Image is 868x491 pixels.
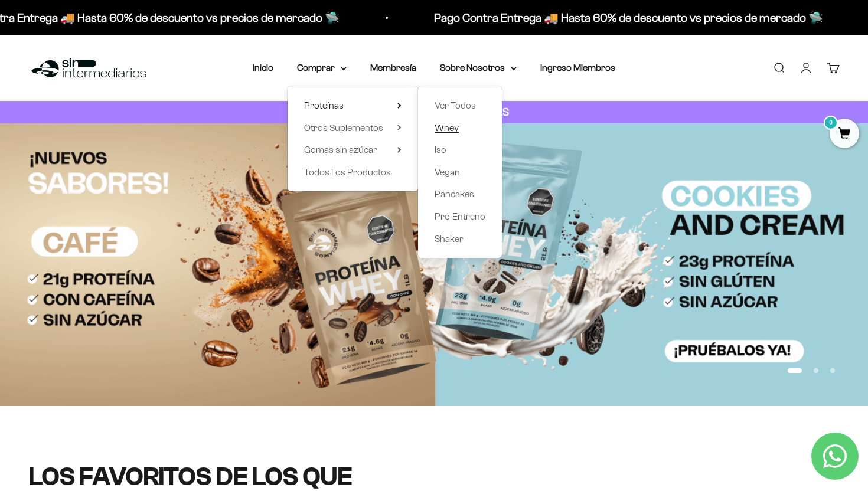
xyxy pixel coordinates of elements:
a: 0 [830,128,859,141]
a: Membresía [370,63,416,73]
a: Todos Los Productos [304,165,402,180]
span: Whey [435,123,459,133]
summary: Gomas sin azúcar [304,142,402,158]
a: Iso [435,142,485,158]
span: Proteínas [304,100,344,110]
summary: Proteínas [304,98,402,113]
span: Pancakes [435,189,474,199]
a: Shaker [435,231,485,247]
span: Ver Todos [435,100,476,110]
a: Inicio [253,63,273,73]
summary: Otros Suplementos [304,120,402,136]
span: Gomas sin azúcar [304,145,377,155]
a: Whey [435,120,485,136]
p: Pago Contra Entrega 🚚 Hasta 60% de descuento vs precios de mercado 🛸 [423,8,812,27]
span: Pre-Entreno [435,211,485,221]
span: Otros Suplementos [304,123,383,133]
span: Iso [435,145,446,155]
a: Vegan [435,165,485,180]
a: Ver Todos [435,98,485,113]
a: Ingreso Miembros [540,63,615,73]
a: Pancakes [435,186,485,202]
span: Shaker [435,234,464,244]
summary: Comprar [297,60,347,76]
a: Pre-Entreno [435,209,485,224]
summary: Sobre Nosotros [440,60,517,76]
span: Vegan [435,167,460,177]
mark: 0 [824,116,838,130]
span: Todos Los Productos [304,167,391,177]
